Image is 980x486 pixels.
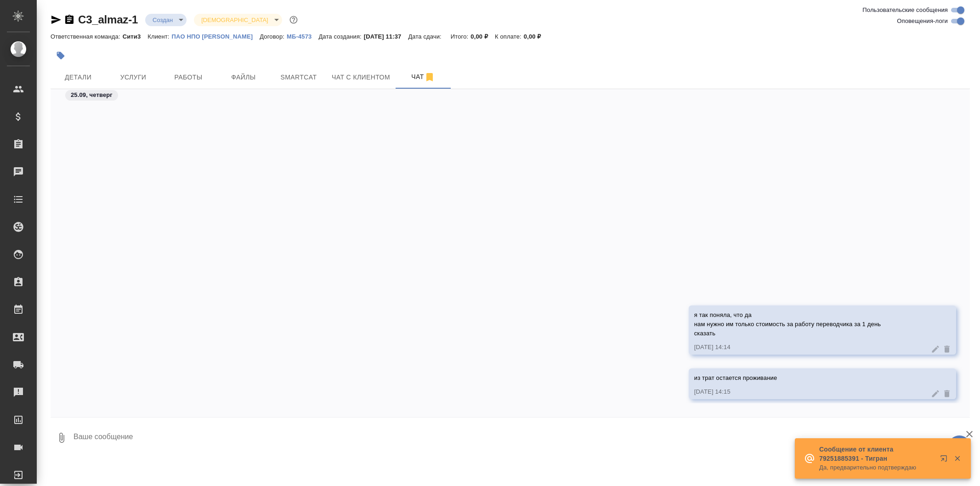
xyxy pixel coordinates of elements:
[694,374,777,381] span: из трат остается проживание
[935,449,957,471] button: Открыть в новой вкладке
[694,387,924,396] div: [DATE] 14:15
[694,343,924,352] div: [DATE] 14:14
[948,454,967,463] button: Закрыть
[401,71,445,83] span: Чат
[862,6,948,15] span: Пользовательские сообщения
[819,445,934,463] p: Сообщение от клиента 79251885391 - Тигран
[56,72,100,83] span: Детали
[819,463,934,472] p: Да, предварительно подтверждаю
[123,33,148,40] p: Сити3
[277,72,321,83] span: Smartcat
[495,33,524,40] p: К оплате:
[287,32,318,40] a: МБ-4573
[694,311,883,337] span: я так поняла, что да нам нужно им только стоимость за работу переводчика за 1 день сказать
[451,33,470,40] p: Итого:
[260,33,287,40] p: Договор:
[172,32,260,40] a: ПАО НПО [PERSON_NAME]
[221,72,266,83] span: Файлы
[150,16,176,24] button: Создан
[194,14,282,26] div: Создан
[78,13,138,26] a: C3_almaz-1
[51,33,123,40] p: Ответственная команда:
[408,33,443,40] p: Дата сдачи:
[51,45,71,66] button: Добавить тэг
[51,14,62,25] button: Скопировать ссылку для ЯМессенджера
[524,33,548,40] p: 0,00 ₽
[332,72,390,83] span: Чат с клиентом
[64,14,75,25] button: Скопировать ссылку
[198,16,271,24] button: [DEMOGRAPHIC_DATA]
[897,17,948,26] span: Оповещения-логи
[147,33,171,40] p: Клиент:
[424,72,435,83] svg: Отписаться
[318,33,363,40] p: Дата создания:
[71,90,113,100] p: 25.09, четверг
[145,14,187,26] div: Создан
[287,33,318,40] p: МБ-4573
[111,72,155,83] span: Услуги
[364,33,408,40] p: [DATE] 11:37
[172,33,260,40] p: ПАО НПО [PERSON_NAME]
[948,435,971,458] button: 🙏
[470,33,495,40] p: 0,00 ₽
[166,72,210,83] span: Работы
